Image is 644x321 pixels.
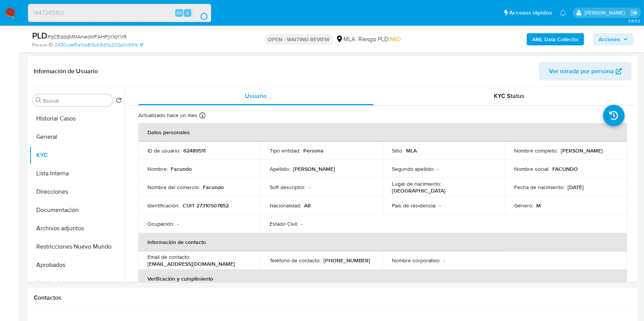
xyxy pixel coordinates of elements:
[29,128,125,146] button: General
[593,33,633,45] button: Acciones
[392,187,445,194] p: [GEOGRAPHIC_DATA]
[539,62,632,80] button: Ver mirada por persona
[514,202,533,209] p: Género :
[270,147,300,154] p: Tipo entidad :
[514,184,565,191] p: Fecha de nacimiento :
[443,257,445,264] p: -
[43,97,110,104] input: Buscar
[34,294,632,302] h1: Contactos
[147,260,235,267] p: [EMAIL_ADDRESS][DOMAIN_NAME]
[32,42,53,48] b: Person ID
[176,9,182,16] span: Alt
[324,257,370,264] p: [PHONE_NUMBER]
[293,165,335,172] p: [PERSON_NAME]
[29,201,125,219] button: Documentación
[270,220,298,227] p: Estado Civil :
[29,274,125,292] button: Aprobadores
[584,9,628,16] p: valentina.santellan@mercadolibre.com
[536,202,541,209] p: M
[599,33,620,45] span: Acciones
[138,123,627,141] th: Datos personales
[532,33,579,45] b: AML Data Collector
[147,220,174,227] p: Ocupación :
[116,97,122,106] button: Volver al orden por defecto
[34,67,98,75] h1: Información de Usuario
[29,256,125,274] button: Aprobados
[270,257,320,264] p: Teléfono de contacto :
[392,202,436,209] p: País de residencia :
[514,165,549,172] p: Nombre social :
[183,147,205,154] p: 62489511
[390,35,401,43] span: MID
[514,147,558,154] p: Nombre completo :
[147,147,180,154] p: ID de usuario :
[358,35,401,43] span: Riesgo PLD:
[29,238,125,256] button: Restricciones Nuevo Mundo
[270,202,301,209] p: Nacionalidad :
[406,147,417,154] p: MLA
[183,202,229,209] p: CUIT 27310507852
[177,220,179,227] p: -
[527,33,584,45] button: AML Data Collector
[29,146,125,164] button: KYC
[32,29,47,42] b: PLD
[270,165,290,172] p: Apellido :
[560,10,566,16] a: Notificaciones
[29,109,125,128] button: Historial Casos
[392,147,403,154] p: Sitio :
[561,147,603,154] p: [PERSON_NAME]
[47,33,126,40] span: # qCEddqMMAneoWFAHPjX1qYVR
[301,220,303,227] p: -
[29,183,125,201] button: Direcciones
[392,180,441,187] p: Lugar de nacimiento :
[552,165,578,172] p: FACUNDO
[147,184,200,191] p: Nombre del comercio :
[147,165,168,172] p: Nombre :
[171,165,192,172] p: Facundo
[336,35,355,43] div: MLA
[568,184,584,191] p: [DATE]
[265,34,333,45] p: OPEN - WAITING REVIEW
[303,147,324,154] p: Persona
[138,270,627,288] th: Verificación y cumplimiento
[270,184,306,191] p: Soft descriptor :
[245,91,267,100] span: Usuario
[309,184,310,191] p: -
[186,9,189,16] span: s
[203,184,224,191] p: Facundo
[437,165,439,172] p: -
[55,42,143,48] a: 2430cdef0e1bb813c69d0b203a0c991b
[509,9,552,17] span: Accesos rápidos
[439,202,441,209] p: -
[494,91,524,100] span: KYC Status
[29,219,125,238] button: Archivos adjuntos
[549,62,614,80] span: Ver mirada por persona
[138,233,627,251] th: Información de contacto
[193,8,208,18] button: search-icon
[304,202,311,209] p: AR
[29,164,125,183] button: Lista Interna
[628,18,640,24] span: 3.163.0
[138,112,197,119] p: Actualizado hace un mes
[36,97,42,103] button: Buscar
[147,202,180,209] p: Identificación :
[28,8,211,18] input: Buscar usuario o caso...
[392,257,440,264] p: Nombre corporativo :
[147,254,190,260] p: Email de contacto :
[630,9,638,17] a: Salir
[392,165,434,172] p: Segundo apellido :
